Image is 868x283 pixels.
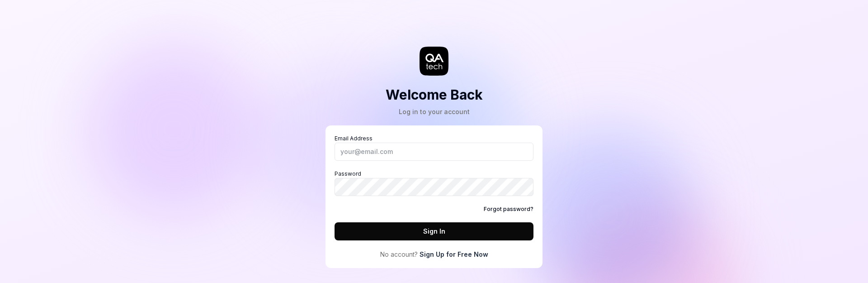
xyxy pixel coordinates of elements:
[335,170,533,196] label: Password
[484,205,533,213] a: Forgot password?
[335,178,533,196] input: Password
[386,85,483,105] h2: Welcome Back
[380,249,418,259] span: No account?
[335,222,533,240] button: Sign In
[335,134,533,161] label: Email Address
[335,143,533,161] input: Email Address
[386,107,483,116] div: Log in to your account
[420,249,488,259] a: Sign Up for Free Now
